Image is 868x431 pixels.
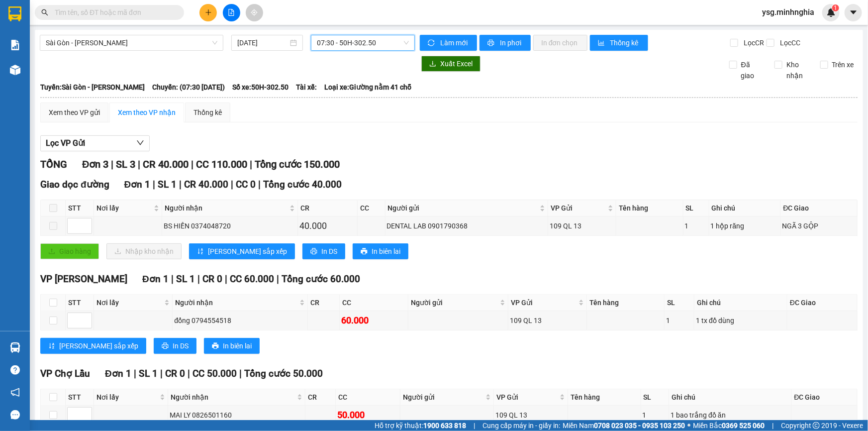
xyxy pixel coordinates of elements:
[641,389,670,406] th: SL
[10,388,20,397] span: notification
[495,410,566,421] div: 109 QL 13
[10,410,20,420] span: message
[298,200,357,216] th: CR
[10,342,20,353] img: warehouse-icon
[550,220,614,231] div: 109 QL 13
[40,179,109,190] span: Giao dọc đường
[237,37,288,48] input: 12/10/2025
[223,4,240,21] button: file-add
[57,6,141,19] b: [PERSON_NAME]
[643,410,668,421] div: 1
[358,200,386,216] th: CC
[440,58,473,69] span: Xuất Excel
[136,139,144,147] span: down
[709,200,781,216] th: Ghi chú
[666,315,692,326] div: 1
[118,107,176,118] div: Xem theo VP nhận
[40,368,90,379] span: VP Chợ Lầu
[693,420,765,431] span: Miền Bắc
[139,368,158,379] span: SL 1
[711,220,779,231] div: 1 hộp răng
[299,219,355,233] div: 40.000
[246,4,263,21] button: aim
[66,295,94,311] th: STT
[236,179,256,190] span: CC 0
[511,297,577,308] span: VP Gửi
[308,295,340,311] th: CR
[305,389,336,406] th: CR
[10,365,20,375] span: question-circle
[372,246,400,257] span: In biên lai
[59,340,138,351] span: [PERSON_NAME] sắp xếp
[551,203,606,214] span: VP Gửi
[669,389,791,406] th: Ghi chú
[231,179,233,190] span: |
[184,179,228,190] span: CR 40.000
[40,338,146,354] button: sort-ascending[PERSON_NAME] sắp xếp
[317,35,409,50] span: 07:30 - 50H-302.50
[361,248,368,256] span: printer
[792,389,858,406] th: ĐC Giao
[687,424,690,428] span: ⚪️
[40,243,99,259] button: uploadGiao hàng
[162,342,169,350] span: printer
[388,203,538,214] span: Người gửi
[193,368,237,379] span: CC 50.000
[138,158,140,170] span: |
[124,179,151,190] span: Đơn 1
[494,406,568,425] td: 109 QL 13
[616,200,683,216] th: Tên hàng
[171,273,174,285] span: |
[722,422,765,430] strong: 0369 525 060
[258,179,261,190] span: |
[10,65,20,75] img: warehouse-icon
[4,62,173,79] b: GỬI : [GEOGRAPHIC_DATA]
[57,36,65,44] span: phone
[671,410,789,421] div: 1 bao trắng đồ ăn
[174,315,305,326] div: đổng 0794554518
[230,273,274,285] span: CC 60.000
[46,35,217,50] span: Sài Gòn - Phan Rí
[244,368,323,379] span: Tổng cước 50.000
[40,273,127,285] span: VP [PERSON_NAME]
[474,420,475,431] span: |
[189,243,295,259] button: sort-ascending[PERSON_NAME] sắp xếp
[134,368,136,379] span: |
[665,295,694,311] th: SL
[587,295,665,311] th: Tên hàng
[223,340,252,351] span: In biên lai
[66,200,94,216] th: STT
[152,82,225,93] span: Chuyến: (07:30 [DATE])
[423,422,466,430] strong: 1900 633 818
[324,82,411,93] span: Loại xe: Giường nằm 41 chỗ
[4,4,54,54] img: logo.jpg
[782,59,812,81] span: Kho nhận
[255,158,340,170] span: Tổng cước 150.000
[496,392,558,403] span: VP Gửi
[845,4,862,21] button: caret-down
[55,7,172,18] input: Tìm tên, số ĐT hoặc mã đơn
[510,315,585,326] div: 109 QL 13
[173,340,189,351] span: In DS
[375,420,466,431] span: Hỗ trợ kỹ thuật:
[196,158,247,170] span: CC 110.000
[813,422,820,429] span: copyright
[610,37,640,48] span: Thống kê
[594,422,685,430] strong: 0708 023 035 - 0935 103 250
[533,35,587,51] button: In đơn chọn
[487,39,496,47] span: printer
[340,295,408,311] th: CC
[781,216,858,236] td: NGÃ 3 GỘP
[781,200,858,216] th: ĐC Giao
[421,56,481,72] button: downloadXuất Excel
[96,297,162,308] span: Nơi lấy
[4,22,190,34] li: 01 [PERSON_NAME]
[849,8,858,17] span: caret-down
[429,60,436,68] span: download
[188,368,190,379] span: |
[191,158,193,170] span: |
[685,220,707,231] div: 1
[40,83,145,91] b: Tuyến: Sài Gòn - [PERSON_NAME]
[302,243,345,259] button: printerIn DS
[428,39,436,47] span: sync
